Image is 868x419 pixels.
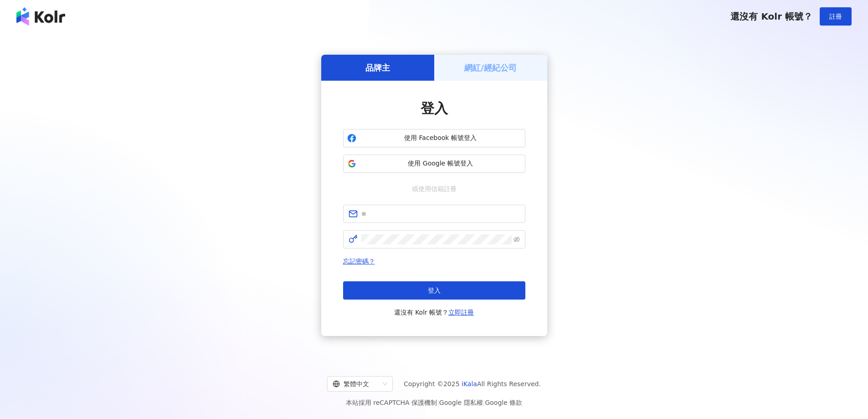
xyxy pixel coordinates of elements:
[439,399,483,406] a: Google 隱私權
[404,378,541,389] span: Copyright © 2025 All Rights Reserved.
[343,258,375,265] a: 忘記密碼？
[343,281,525,300] button: 登入
[464,62,517,73] h5: 網紅/經紀公司
[428,287,441,294] span: 登入
[421,100,448,116] span: 登入
[483,399,485,406] span: |
[343,155,525,173] button: 使用 Google 帳號登入
[333,377,379,391] div: 繁體中文
[829,13,842,20] span: 註冊
[730,11,812,22] span: 還沒有 Kolr 帳號？
[437,399,439,406] span: |
[448,309,474,316] a: 立即註冊
[406,184,463,194] span: 或使用信箱註冊
[346,397,522,408] span: 本站採用 reCAPTCHA 保護機制
[485,399,522,406] a: Google 條款
[360,159,521,168] span: 使用 Google 帳號登入
[343,129,525,147] button: 使用 Facebook 帳號登入
[514,236,520,243] span: eye-invisible
[360,134,521,143] span: 使用 Facebook 帳號登入
[16,7,65,26] img: logo
[365,62,390,73] h5: 品牌主
[820,7,852,26] button: 註冊
[394,307,474,318] span: 還沒有 Kolr 帳號？
[462,380,477,388] a: iKala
